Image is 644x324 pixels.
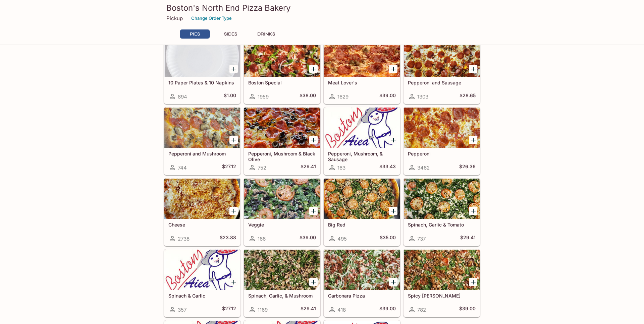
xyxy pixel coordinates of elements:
[244,37,320,77] div: Boston Special
[164,250,240,290] div: Spinach & Garlic
[164,37,240,77] div: 10 Paper Plates & 10 Napkins
[164,108,240,148] div: Pepperoni and Mushroom
[324,250,400,317] a: Carbonara Pizza418$39.00
[459,306,476,314] h5: $39.00
[164,179,240,219] div: Cheese
[408,80,476,86] h5: Pepperoni and Sausage
[324,108,400,175] a: Pepperoni, Mushroom, & Sausage163$33.43
[309,136,318,144] button: Add Pepperoni, Mushroom & Black Olive
[328,151,396,162] h5: Pepperoni, Mushroom, & Sausage
[244,179,320,246] a: Veggie166$39.00
[168,151,236,157] h5: Pepperoni and Mushroom
[469,65,477,73] button: Add Pepperoni and Sausage
[417,165,430,171] span: 3462
[337,165,345,171] span: 163
[244,108,320,148] div: Pepperoni, Mushroom & Black Olive
[324,37,400,77] div: Meat Lover's
[229,207,238,215] button: Add Cheese
[328,222,396,228] h5: Big Red
[309,278,318,286] button: Add Spinach, Garlic, & Mushroom
[389,207,397,215] button: Add Big Red
[404,250,480,290] div: Spicy Jenny
[251,29,281,39] button: DRINKS
[417,94,428,100] span: 1303
[166,3,478,13] h3: Boston's North End Pizza Bakery
[300,235,316,243] h5: $39.00
[337,236,347,242] span: 495
[469,136,477,144] button: Add Pepperoni
[417,307,426,313] span: 782
[337,307,346,313] span: 418
[258,94,269,100] span: 1959
[229,278,238,286] button: Add Spinach & Garlic
[300,93,316,101] h5: $38.00
[404,37,480,77] div: Pepperoni and Sausage
[309,65,318,73] button: Add Boston Special
[417,236,426,242] span: 737
[248,293,316,299] h5: Spinach, Garlic, & Mushroom
[404,108,480,175] a: Pepperoni3462$26.36
[309,207,318,215] button: Add Veggie
[404,108,480,148] div: Pepperoni
[379,93,396,101] h5: $39.00
[389,136,397,144] button: Add Pepperoni, Mushroom, & Sausage
[337,94,348,100] span: 1629
[380,235,396,243] h5: $35.00
[178,165,187,171] span: 744
[460,93,476,101] h5: $28.65
[408,222,476,228] h5: Spinach, Garlic & Tomato
[389,65,397,73] button: Add Meat Lover's
[324,179,400,219] div: Big Red
[408,151,476,157] h5: Pepperoni
[469,278,477,286] button: Add Spicy Jenny
[166,15,183,21] p: Pickup
[324,37,400,104] a: Meat Lover's1629$39.00
[164,250,240,317] a: Spinach & Garlic357$27.12
[168,80,236,86] h5: 10 Paper Plates & 10 Napkins
[188,13,235,23] button: Change Order Type
[178,94,187,100] span: 894
[244,250,320,290] div: Spinach, Garlic, & Mushroom
[244,250,320,317] a: Spinach, Garlic, & Mushroom1169$29.41
[258,236,266,242] span: 166
[258,165,266,171] span: 752
[178,236,190,242] span: 2738
[244,37,320,104] a: Boston Special1959$38.00
[324,250,400,290] div: Carbonara Pizza
[404,179,480,246] a: Spinach, Garlic & Tomato737$29.41
[222,164,236,172] h5: $27.12
[164,37,240,104] a: 10 Paper Plates & 10 Napkins894$1.00
[404,179,480,219] div: Spinach, Garlic & Tomato
[244,179,320,219] div: Veggie
[460,235,476,243] h5: $29.41
[408,293,476,299] h5: Spicy [PERSON_NAME]
[324,179,400,246] a: Big Red495$35.00
[168,293,236,299] h5: Spinach & Garlic
[379,164,396,172] h5: $33.43
[328,80,396,86] h5: Meat Lover's
[222,306,236,314] h5: $27.12
[379,306,396,314] h5: $39.00
[324,108,400,148] div: Pepperoni, Mushroom, & Sausage
[229,136,238,144] button: Add Pepperoni and Mushroom
[244,108,320,175] a: Pepperoni, Mushroom & Black Olive752$29.41
[459,164,476,172] h5: $26.36
[168,222,236,228] h5: Cheese
[215,29,246,39] button: SIDES
[469,207,477,215] button: Add Spinach, Garlic & Tomato
[404,250,480,317] a: Spicy [PERSON_NAME]782$39.00
[404,37,480,104] a: Pepperoni and Sausage1303$28.65
[301,306,316,314] h5: $29.41
[220,235,236,243] h5: $23.88
[389,278,397,286] button: Add Carbonara Pizza
[248,222,316,228] h5: Veggie
[328,293,396,299] h5: Carbonara Pizza
[248,151,316,162] h5: Pepperoni, Mushroom & Black Olive
[258,307,268,313] span: 1169
[164,108,240,175] a: Pepperoni and Mushroom744$27.12
[248,80,316,86] h5: Boston Special
[301,164,316,172] h5: $29.41
[229,65,238,73] button: Add 10 Paper Plates & 10 Napkins
[224,93,236,101] h5: $1.00
[178,307,186,313] span: 357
